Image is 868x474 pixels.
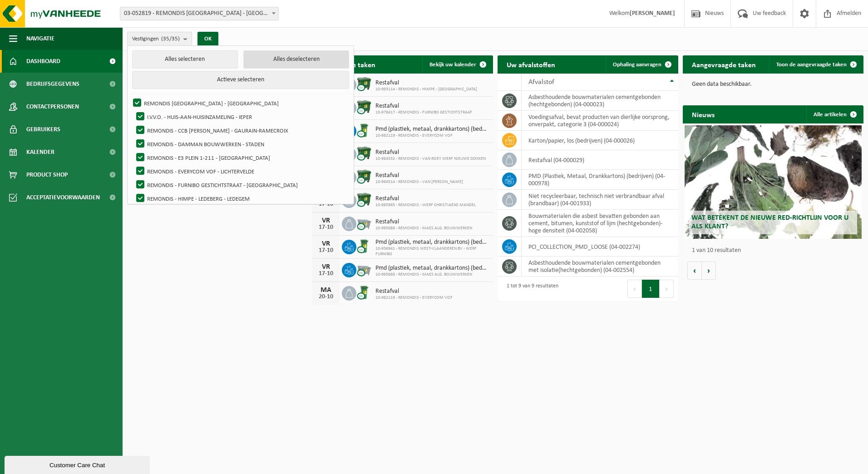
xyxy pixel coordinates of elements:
span: 10-984532 - REMONDIS - VAN ROEY WERF NIEUWE DOKKEN [375,156,486,162]
span: Restafval [375,149,486,156]
span: Toon de aangevraagde taken [776,62,847,68]
span: 10-956941 - REMONDIS WEST-VLAANDEREN BV - WERF FURNIBO [375,246,488,257]
label: REMONDIS [GEOGRAPHIC_DATA] - [GEOGRAPHIC_DATA] [131,96,348,110]
span: 10-994514 - REMONDIS - VAN [PERSON_NAME] [375,179,463,185]
span: Product Shop [26,163,68,186]
strong: [PERSON_NAME] [630,10,675,17]
a: Wat betekent de nieuwe RED-richtlijn voor u als klant? [685,125,862,239]
div: 17-10 [317,271,335,277]
td: karton/papier, los (bedrijven) (04-000026) [522,131,678,150]
td: bouwmaterialen die asbest bevatten gebonden aan cement, bitumen, kunststof of lijm (hechtgebonden... [522,210,678,237]
span: Pmd (plastiek, metaal, drankkartons) (bedrijven) [375,126,488,133]
a: Toon de aangevraagde taken [769,55,863,74]
p: Geen data beschikbaar. [692,81,854,88]
div: 20-10 [317,294,335,300]
span: Restafval [375,172,463,179]
span: Pmd (plastiek, metaal, drankkartons) (bedrijven) [375,239,488,246]
div: VR [317,240,335,247]
button: Volgende [702,262,716,280]
span: Contactpersonen [26,95,79,118]
label: REMONDIS - FURNIBO GESTICHTSTRAAT - [GEOGRAPHIC_DATA] [134,178,348,192]
label: REMONDIS - DAMMAN BOUWWERKEN - STADEN [134,137,348,151]
button: 1 [642,280,660,298]
div: VR [317,263,335,271]
span: Restafval [375,103,472,110]
td: asbesthoudende bouwmaterialen cementgebonden met isolatie(hechtgebonden) (04-002554) [522,257,678,276]
img: WB-1100-CU [356,169,372,184]
img: WB-1100-CU [356,192,372,207]
span: Navigatie [26,27,54,50]
img: WB-2500-CU [356,215,372,231]
button: OK [197,32,218,46]
img: WB-0240-CU [356,123,372,138]
td: PMD (Plastiek, Metaal, Drankkartons) (bedrijven) (04-000978) [522,170,678,190]
span: Restafval [375,288,453,295]
span: 10-982119 - REMONDIS - EVERYCOM VOF [375,295,453,301]
h2: Nieuws [683,105,724,123]
span: Gebruikers [26,118,60,141]
span: Pmd (plastiek, metaal, drankkartons) (bedrijven) [375,265,488,272]
p: 1 van 10 resultaten [692,247,859,254]
span: Afvalstof [528,79,554,86]
span: Restafval [375,195,476,202]
span: 10-985965 - REMONDIS - WERF CHRISTIAENS MANDEL [375,202,476,208]
button: Vestigingen(35/35) [127,32,192,45]
img: WB-2500-CU [356,262,372,277]
div: 1 tot 9 van 9 resultaten [502,279,558,299]
button: Alles selecteren [132,50,238,69]
div: 17-10 [317,224,335,231]
button: Vorige [687,262,702,280]
td: asbesthoudende bouwmaterialen cementgebonden (hechtgebonden) (04-000023) [522,91,678,111]
img: WB-0240-CU [356,285,372,300]
img: WB-1100-CU [356,146,372,161]
label: REMONDIS - CCB [PERSON_NAME] - GAURAIN-RAMECROIX [134,123,348,137]
label: REMONDIS - EVERYCOM VOF - LICHTERVELDE [134,164,348,178]
div: VR [317,217,335,224]
iframe: chat widget [5,454,152,474]
span: Wat betekent de nieuwe RED-richtlijn voor u als klant? [691,214,848,230]
span: 03-052819 - REMONDIS WEST-VLAANDEREN - OOSTENDE [120,7,278,20]
td: PCI_COLLECTION_PMD_LOOSE (04-002274) [522,237,678,257]
span: Kalender [26,141,54,163]
td: voedingsafval, bevat producten van dierlijke oorsprong, onverpakt, categorie 3 (04-000024) [522,111,678,131]
h2: Uw afvalstoffen [498,55,564,73]
span: 03-052819 - REMONDIS WEST-VLAANDEREN - OOSTENDE [120,7,279,20]
a: Alle artikelen [806,105,863,123]
span: Restafval [375,79,477,87]
count: (35/35) [161,36,180,42]
a: Bekijk uw kalender [422,55,492,74]
h2: Aangevraagde taken [683,55,765,73]
span: 10-982119 - REMONDIS - EVERYCOM VOF [375,133,488,138]
span: Vestigingen [132,32,180,46]
td: restafval (04-000029) [522,150,678,170]
span: 10-995688 - REMONDIS - MAES ALG. BOUWWERKEN [375,272,488,277]
span: Bekijk uw kalender [429,62,476,68]
button: Actieve selecteren [132,71,349,89]
label: I.V.V.O. - HUIS-AAN-HUISINZAMELING - IEPER [134,110,348,123]
div: 17-10 [317,247,335,254]
span: 10-993114 - REMONDIS - HIMPE - [GEOGRAPHIC_DATA] [375,87,477,92]
span: Restafval [375,218,472,226]
label: REMONDIS - HIMPE - LEDEBERG - LEDEGEM [134,192,348,205]
button: Previous [627,280,642,298]
img: WB-1100-CU [356,76,372,92]
a: Ophaling aanvragen [606,55,677,74]
button: Next [660,280,674,298]
span: Bedrijfsgegevens [26,73,79,95]
img: WB-0240-CU [356,238,372,254]
td: niet recycleerbaar, technisch niet verbrandbaar afval (brandbaar) (04-001933) [522,190,678,210]
span: 10-995688 - REMONDIS - MAES ALG. BOUWWERKEN [375,226,472,231]
img: WB-1100-CU [356,99,372,115]
span: Dashboard [26,50,60,73]
span: 10-978417 - REMONDIS - FURNIBO GESTICHTSTRAAT [375,110,472,115]
span: Ophaling aanvragen [613,62,661,68]
div: MA [317,286,335,294]
button: Alles deselecteren [243,50,349,69]
label: REMONDIS - E3 PLEIN 1-211 - [GEOGRAPHIC_DATA] [134,151,348,164]
span: Acceptatievoorwaarden [26,186,100,209]
div: 17-10 [317,201,335,207]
